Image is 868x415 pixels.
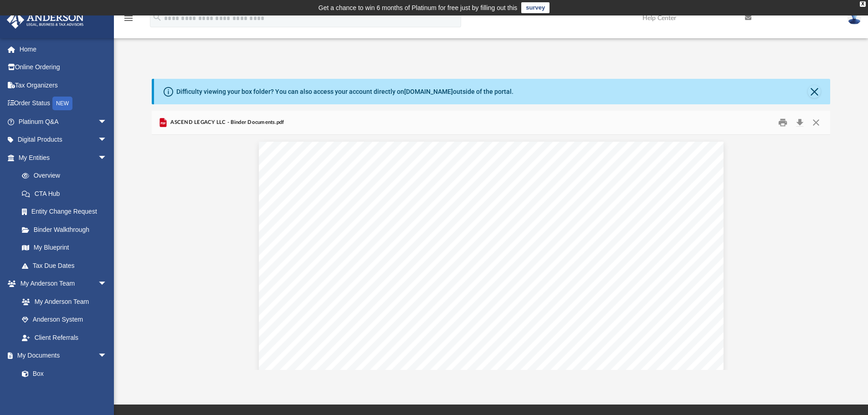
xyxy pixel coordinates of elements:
[152,12,162,22] i: search
[341,362,368,370] span: section!
[482,310,631,318] span: finalize the establishment of your Company.
[98,113,116,131] span: arrow_drop_down
[13,292,112,311] a: My Anderson Team
[98,149,116,167] span: arrow_drop_down
[403,352,408,360] span: –
[52,97,72,110] div: NEW
[410,352,598,360] span: Your EIN application and filed Articles of Organization.
[313,265,330,273] span: Dear
[340,227,382,235] span: [US_STATE]
[774,116,792,130] button: Print
[313,281,545,289] span: Enclosed in this portfolio, you will find your operating agreement for
[123,17,134,24] a: menu
[6,40,121,58] a: Home
[332,265,391,273] span: [PERSON_NAME]
[152,111,831,370] div: Preview
[313,217,393,225] span: [STREET_ADDRESS]
[379,227,400,235] span: 55352
[318,2,518,13] div: Get a chance to win 6 months of Platinum for free just by filling out this
[313,291,637,299] span: several other important documents for the creation and operation of your new Company. You are
[6,347,116,365] a: My Documentsarrow_drop_down
[313,227,336,235] span: Jordan
[521,2,550,13] a: survey
[383,338,656,346] span: Here, you will find information about your Company, such as members, EIN, etc.
[98,347,116,365] span: arrow_drop_down
[313,324,637,332] span: Here is a synopsis of what steps are required with detailed information following in each section:
[13,239,116,257] a: My Blueprint
[341,246,352,254] span: Re:
[169,118,284,127] span: ASCEND LEGACY LLC - Binder Documents.pdf
[13,184,121,203] a: CTA Hub
[637,281,648,289] span: and
[98,131,116,149] span: arrow_drop_down
[404,88,453,95] a: [DOMAIN_NAME]
[547,281,634,289] span: ASCEND LEGACY LLC
[6,131,121,149] a: Digital Productsarrow_drop_down
[13,364,112,383] a: Box
[847,11,861,25] img: User Pic
[377,338,381,346] span: –
[313,208,373,216] span: [PERSON_NAME]
[6,149,121,167] a: My Entitiesarrow_drop_down
[341,352,401,360] span: State/Tax Filings
[808,85,821,98] button: Close
[6,76,121,94] a: Tax Organizers
[341,338,375,346] span: Overview
[13,383,116,401] a: Meeting Minutes
[313,300,654,308] span: responsible for reading and reviewing, for accuracy, all of the information in this portfolio. Af...
[6,113,121,131] a: Platinum Q&Aarrow_drop_down
[13,328,116,347] a: Client Referrals
[6,58,121,77] a: Online Ordering
[13,203,121,221] a: Entity Change Request
[808,116,824,130] button: Close
[601,352,642,360] span: Review this
[123,13,134,24] i: menu
[354,246,442,254] span: ASCEND LEGACY LLC
[13,256,121,275] a: Tax Due Dates
[176,87,514,97] div: Difficulty viewing your box folder? You can also access your account directly on outside of the p...
[860,1,866,7] div: close
[791,116,808,130] button: Download
[375,227,377,235] span: ,
[4,11,87,29] img: Anderson Advisors Platinum Portal
[98,275,116,293] span: arrow_drop_down
[13,167,121,185] a: Overview
[6,275,116,293] a: My Anderson Teamarrow_drop_down
[335,227,338,235] span: ,
[6,94,121,113] a: Order StatusNEW
[13,311,116,329] a: Anderson System
[152,135,831,370] div: Document Viewer
[313,310,480,318] span: review, you will need to complete several tasks to
[152,135,831,370] div: File preview
[13,220,121,239] a: Binder Walkthrough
